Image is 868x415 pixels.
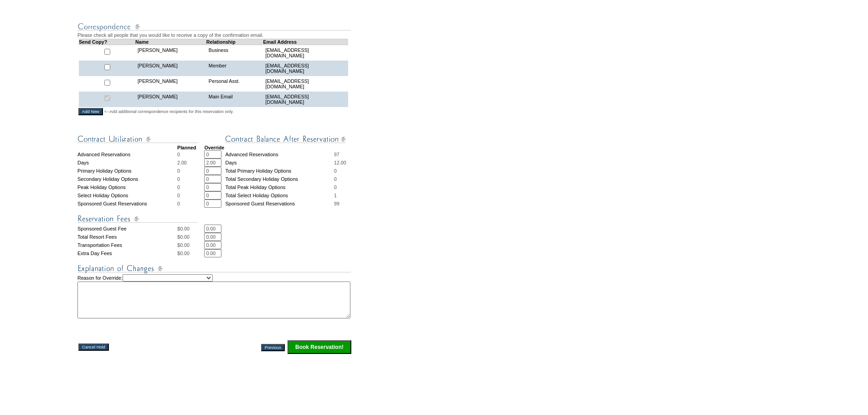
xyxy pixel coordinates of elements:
[135,76,206,92] td: [PERSON_NAME]
[77,225,177,233] td: Sponsored Guest Fee
[225,159,334,167] td: Days
[334,184,337,190] span: 0
[177,241,204,249] td: $
[225,133,346,145] img: Contract Balance After Reservation
[77,133,198,145] img: Contract Utilization
[135,39,206,45] td: Name
[177,249,204,257] td: $
[180,226,190,231] span: 0.00
[263,76,348,92] td: [EMAIL_ADDRESS][DOMAIN_NAME]
[334,201,339,206] span: 99
[77,274,352,318] td: Reason for Override:
[263,92,348,107] td: [EMAIL_ADDRESS][DOMAIN_NAME]
[334,168,337,174] span: 0
[225,183,334,191] td: Total Peak Holiday Options
[77,263,351,274] img: Explanation of Changes
[177,176,180,182] span: 0
[261,344,285,351] input: Previous
[78,343,109,351] input: Cancel Hold
[177,168,180,174] span: 0
[206,61,263,76] td: Member
[225,191,334,200] td: Total Select Holiday Options
[288,340,351,354] input: Click this button to finalize your reservation.
[334,152,339,157] span: 97
[180,251,190,256] span: 0.00
[77,249,177,257] td: Extra Day Fees
[77,32,263,38] span: Please check all people that you would like to receive a copy of the confirmation email.
[135,45,206,61] td: [PERSON_NAME]
[263,45,348,61] td: [EMAIL_ADDRESS][DOMAIN_NAME]
[206,76,263,92] td: Personal Asst.
[206,39,263,45] td: Relationship
[177,184,180,190] span: 0
[177,225,204,233] td: $
[79,39,136,45] td: Send Copy?
[77,150,177,159] td: Advanced Reservations
[263,39,348,45] td: Email Address
[180,242,190,248] span: 0.00
[77,241,177,249] td: Transportation Fees
[180,234,190,240] span: 0.00
[104,109,234,114] span: <--Add additional correspondence recipients for this reservation only.
[77,233,177,241] td: Total Resort Fees
[77,159,177,167] td: Days
[334,193,337,198] span: 1
[77,167,177,175] td: Primary Holiday Options
[177,193,180,198] span: 0
[77,183,177,191] td: Peak Holiday Options
[225,200,334,208] td: Sponsored Guest Reservations
[334,160,346,165] span: 12.00
[177,152,180,157] span: 0
[77,191,177,200] td: Select Holiday Options
[177,160,187,165] span: 2.00
[225,150,334,159] td: Advanced Reservations
[177,145,196,150] strong: Planned
[78,108,103,115] input: Add New
[177,201,180,206] span: 0
[334,176,337,182] span: 0
[135,92,206,107] td: [PERSON_NAME]
[77,200,177,208] td: Sponsored Guest Reservations
[206,92,263,107] td: Main Email
[225,175,334,183] td: Total Secondary Holiday Options
[77,175,177,183] td: Secondary Holiday Options
[225,167,334,175] td: Total Primary Holiday Options
[206,45,263,61] td: Business
[77,213,198,225] img: Reservation Fees
[177,233,204,241] td: $
[204,145,224,150] strong: Override
[263,61,348,76] td: [EMAIL_ADDRESS][DOMAIN_NAME]
[135,61,206,76] td: [PERSON_NAME]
